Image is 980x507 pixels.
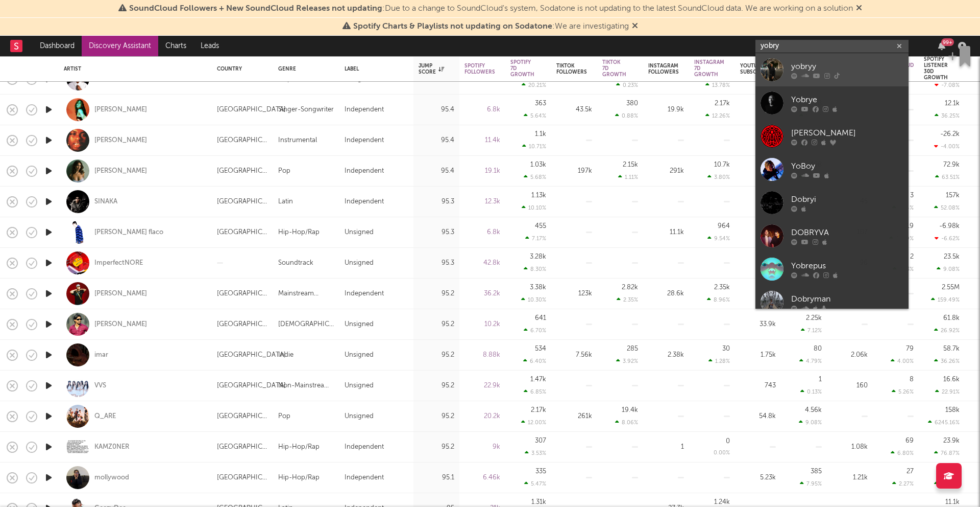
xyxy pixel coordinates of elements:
div: [PERSON_NAME] [94,136,147,145]
div: 36.26 % [934,358,960,364]
div: 6.8k [464,104,500,116]
a: Dobryman [755,286,909,319]
div: 95.2 [419,288,454,300]
div: Spotify Followers [464,63,495,75]
div: 2.17k [715,100,730,107]
div: 9k [464,441,500,453]
div: 42.8k [464,257,500,269]
div: 6.8k [464,226,500,239]
span: Spotify Charts & Playlists not updating on Sodatone [353,22,552,31]
div: 0.00 % [714,450,730,456]
a: imar [94,351,108,360]
div: 2.17k [531,407,546,413]
div: 58.7k [943,345,960,352]
div: 9.08 % [799,419,822,426]
div: Independent [345,288,384,300]
div: 95.3 [419,196,454,208]
span: : Due to a change to SoundCloud's system, Sodatone is not updating to the latest SoundCloud data.... [129,5,853,13]
div: 95.2 [419,410,454,423]
div: 2.35k [714,284,730,291]
div: Non-Mainstream Electronic [278,380,334,392]
div: 61.8k [943,315,960,321]
div: 69 [905,437,914,444]
a: Q_ARE [94,412,116,421]
div: 1.31k [531,499,546,505]
div: 95.4 [419,165,454,177]
a: [PERSON_NAME] [94,105,147,114]
div: 0.88 % [615,112,638,119]
div: 12.26 % [705,112,730,119]
div: 4.61k [740,134,776,147]
div: Genre [278,66,329,72]
div: [GEOGRAPHIC_DATA] [217,349,286,361]
span: Dismiss [632,22,638,31]
div: 6245.16 % [928,419,960,426]
div: 19.1k [464,165,500,177]
div: -4.00 % [934,143,960,150]
div: 0.13 % [800,388,822,395]
div: 63.51 % [935,174,960,180]
div: Unsigned [345,318,374,331]
div: [GEOGRAPHIC_DATA] [217,441,268,453]
div: 22.9k [464,380,500,392]
div: 26.92 % [934,327,960,334]
div: 80 [814,345,822,352]
div: 9.08 % [937,266,960,272]
div: 19.4k [622,407,638,413]
div: 160 [832,380,868,392]
div: 3.53 % [525,450,546,456]
div: 1.08k [832,441,868,453]
div: 95.2 [419,380,454,392]
div: Label [345,66,403,72]
div: 964 [718,223,730,229]
div: [PERSON_NAME] [94,320,147,329]
div: 70.67 % [934,480,960,487]
div: 10.71 % [522,143,546,150]
div: 23.5k [944,253,960,260]
div: 641 [535,315,546,321]
div: YouTube Subscribers [740,63,774,75]
div: 534 [535,345,546,352]
div: [PERSON_NAME] flaco [94,228,163,237]
div: [GEOGRAPHIC_DATA] [217,410,268,423]
div: -6.62 % [935,235,960,242]
span: : We are investigating [353,22,629,31]
div: 1.11 % [618,174,638,180]
div: Mainstream Electronic [278,288,334,300]
div: 7.95 % [800,480,822,487]
div: mollywood [94,473,129,482]
div: 1 [648,441,684,453]
div: 743 [740,380,776,392]
span: SoundCloud Followers + New SoundCloud Releases not updating [129,5,382,13]
div: 0.23 % [616,82,638,88]
div: 5.26 % [892,388,914,395]
div: 27 [906,468,914,475]
div: 95.1 [419,472,454,484]
div: 16.6k [943,376,960,383]
div: DOBRYVA [791,226,903,239]
div: 6.85 % [524,388,546,395]
div: 36.2k [464,288,500,300]
div: 19 [906,223,914,229]
div: Unsigned [345,226,374,239]
div: 285 [627,345,638,352]
div: 157k [946,192,960,199]
div: 9.54 % [707,235,730,242]
div: [PERSON_NAME] [94,167,147,176]
div: 5.68 % [524,174,546,180]
div: Hip-Hop/Rap [278,472,320,484]
div: 12.3k [464,196,500,208]
div: 36.25 % [935,112,960,119]
div: 3.38k [530,284,546,291]
div: Unsigned [345,410,374,423]
div: Artist [64,66,202,72]
div: Independent [345,165,384,177]
div: 13.78 % [705,82,730,88]
div: Instrumental [278,134,317,147]
div: Hip-Hop/Rap [278,226,320,239]
div: -6.98k [939,223,960,229]
div: 11.1k [945,499,960,505]
div: 1.1k [535,131,546,137]
div: 8.96 % [707,296,730,303]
